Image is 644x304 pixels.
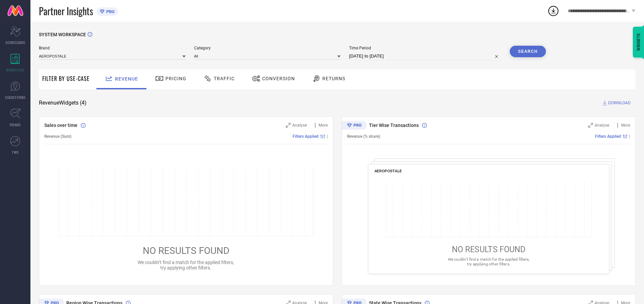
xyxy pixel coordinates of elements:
span: FWD [12,150,19,155]
span: Revenue [115,76,138,82]
span: Time Period [349,46,501,50]
span: Revenue Widgets ( 4 ) [39,100,87,106]
div: Open download list [547,5,559,17]
span: TRENDS [9,122,21,127]
span: Analyse [595,123,609,128]
span: We couldn’t find a match for the applied filters, try applying other filters. [138,260,234,270]
span: Filters Applied [293,134,319,139]
span: We couldn’t find a match for the applied filters, try applying other filters. [447,257,529,266]
input: Select time period [349,52,501,60]
span: NO RESULTS FOUND [143,245,229,256]
span: | [327,134,328,139]
span: Brand [39,46,186,50]
span: Filter By Use-Case [42,74,90,83]
span: PRO [105,9,115,14]
span: More [621,123,630,128]
span: NO RESULTS FOUND [452,245,525,254]
span: Filters Applied [595,134,621,139]
span: Revenue (Sum) [44,134,71,139]
span: SUGGESTIONS [5,95,26,100]
svg: Zoom [588,123,593,128]
span: Conversion [262,76,295,81]
span: Partner Insights [39,4,93,18]
span: Category [194,46,341,50]
span: DOWNLOAD [608,100,630,106]
span: Analyse [292,123,307,128]
svg: Zoom [286,123,291,128]
span: Returns [322,76,345,81]
span: Traffic [214,76,235,81]
span: SCORECARDS [5,40,25,45]
span: | [629,134,630,139]
button: Search [510,46,546,57]
span: Revenue (% share) [347,134,380,139]
span: Tier Wise Transactions [369,123,419,128]
span: WORKSPACE [6,67,25,72]
span: SYSTEM WORKSPACE [39,32,86,37]
span: AEROPOSTALE [374,169,402,173]
span: Sales over time [44,123,77,128]
div: Premium [342,121,367,131]
span: Pricing [165,76,186,81]
span: More [319,123,328,128]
